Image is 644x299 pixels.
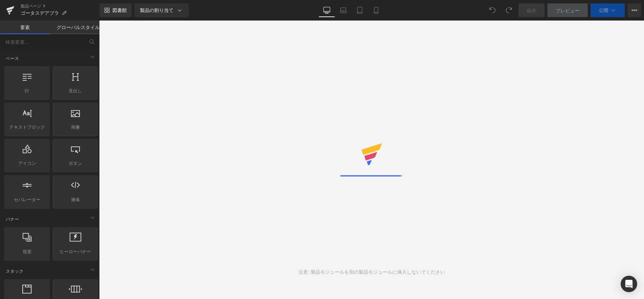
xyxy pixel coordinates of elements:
font: 製品の割り当て [140,7,174,13]
a: ラップトップ [335,3,351,17]
font: グローバルスタイル [57,24,100,30]
font: セパレーター [14,197,40,202]
a: 携帯 [368,3,384,17]
button: もっと [628,3,641,17]
div: インターコムメッセンジャーを開く [621,276,637,292]
font: 注意: 製品モジュールを別の製品モジュールに挿入しないでください [298,269,445,275]
a: 錠剤 [351,3,368,17]
font: 製品ページ [21,3,41,9]
button: 元に戻す [486,3,499,17]
font: 画像 [71,124,80,130]
font: スタック [6,269,24,274]
font: 見出し [69,88,82,93]
font: バナー [6,217,19,222]
font: アイコン [18,160,36,166]
a: 新しいライブラリ [99,3,132,17]
font: テキストブロック [9,124,45,130]
button: やり直す [502,3,516,17]
font: 液体 [71,197,80,202]
font: 図書館 [112,7,127,13]
font: ボタン [69,160,82,166]
font: 要素 [20,24,30,30]
a: 製品ページ [21,3,99,9]
a: デスクトップ [319,3,335,17]
font: ベース [6,56,19,61]
font: ヒーローバナー [60,249,91,254]
font: ゴータスデアブラ [21,10,59,16]
font: 公開 [599,7,608,13]
font: プレビュー [556,8,580,13]
a: プレビュー [547,3,588,17]
button: 公開 [591,3,625,17]
font: 視差 [23,249,32,254]
font: 保存 [527,8,536,13]
font: 行 [25,88,29,93]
